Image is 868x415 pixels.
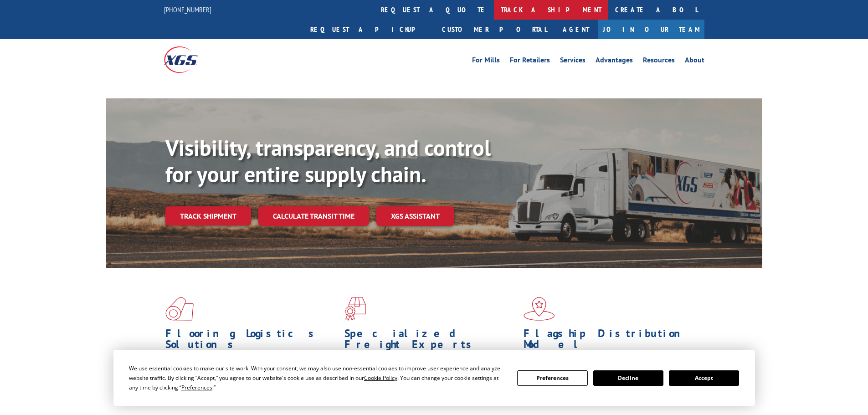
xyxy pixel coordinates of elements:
[593,370,663,386] button: Decline
[181,384,212,391] span: Preferences
[113,350,755,406] div: Cookie Consent Prompt
[344,297,366,321] img: xgs-icon-focused-on-flooring-red
[524,328,696,354] h1: Flagship Distribution Model
[165,328,338,354] h1: Flooring Logistics Solutions
[258,206,369,226] a: Calculate transit time
[669,370,739,386] button: Accept
[435,20,554,39] a: Customer Portal
[554,20,598,39] a: Agent
[344,328,517,354] h1: Specialized Freight Experts
[165,297,194,321] img: xgs-icon-total-supply-chain-intelligence-red
[303,20,435,39] a: Request a pickup
[560,56,586,67] a: Services
[165,206,251,225] a: Track shipment
[364,374,397,382] span: Cookie Policy
[165,133,491,188] b: Visibility, transparency, and control for your entire supply chain.
[598,20,704,39] a: Join Our Team
[643,56,675,67] a: Resources
[129,364,506,392] div: We use essential cookies to make our site work. With your consent, we may also use non-essential ...
[472,56,500,67] a: For Mills
[685,56,704,67] a: About
[164,5,211,14] a: [PHONE_NUMBER]
[510,56,550,67] a: For Retailers
[376,206,454,226] a: XGS ASSISTANT
[524,297,555,321] img: xgs-icon-flagship-distribution-model-red
[517,370,587,386] button: Preferences
[596,56,633,67] a: Advantages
